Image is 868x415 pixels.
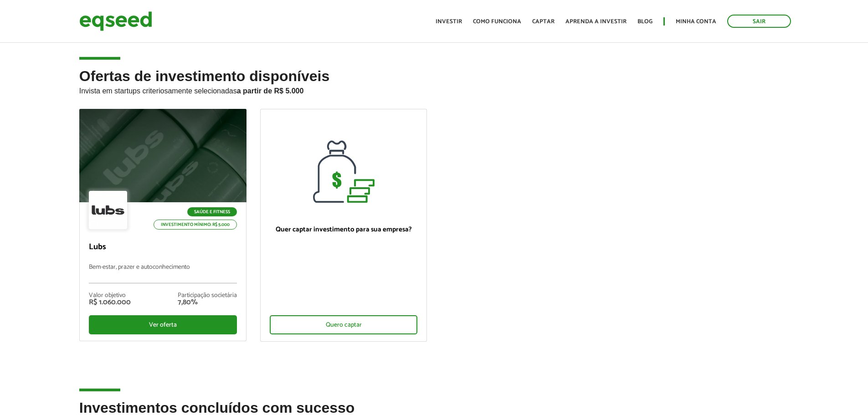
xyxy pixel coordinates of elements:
[79,84,789,95] p: Invista em startups criteriosamente selecionadas
[637,19,652,25] a: Blog
[154,220,237,230] p: Investimento mínimo: R$ 5.000
[79,9,152,33] img: EqSeed
[89,292,131,299] div: Valor objetivo
[79,109,247,341] a: Saúde e Fitness Investimento mínimo: R$ 5.000 Lubs Bem-estar, prazer e autoconhecimento Valor obj...
[436,19,462,25] a: Investir
[565,19,627,25] a: Aprenda a investir
[178,292,237,299] div: Participação societária
[532,19,555,25] a: Captar
[79,68,789,109] h2: Ofertas de investimento disponíveis
[89,242,237,252] p: Lubs
[270,225,418,234] p: Quer captar investimento para sua empresa?
[89,264,237,283] p: Bem-estar, prazer e autoconhecimento
[676,19,716,25] a: Minha conta
[178,299,237,306] div: 7,80%
[89,315,237,334] div: Ver oferta
[727,15,791,28] a: Sair
[260,109,427,342] a: Quer captar investimento para sua empresa? Quero captar
[237,87,304,95] strong: a partir de R$ 5.000
[473,19,521,25] a: Como funciona
[89,299,131,306] div: R$ 1.060.000
[270,315,418,334] div: Quero captar
[187,207,237,216] p: Saúde e Fitness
